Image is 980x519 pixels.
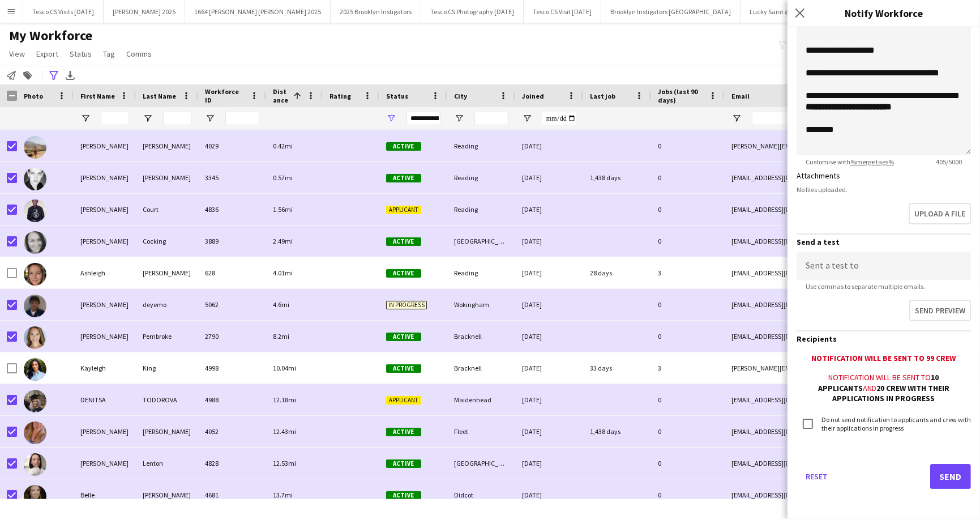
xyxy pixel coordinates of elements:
span: Photo [24,92,43,100]
span: First Name [80,92,115,100]
div: [GEOGRAPHIC_DATA] [447,448,515,479]
span: Active [386,142,421,151]
div: [DATE] [515,321,583,352]
button: Open Filter Menu [205,113,215,124]
div: [GEOGRAPHIC_DATA] [447,226,515,257]
div: 33 days [583,352,651,384]
div: [EMAIL_ADDRESS][DOMAIN_NAME] [725,448,951,479]
span: 8.2mi [273,332,289,341]
span: Active [386,269,421,278]
div: 628 [198,257,266,288]
div: Lenton [136,448,198,479]
div: Reading [447,162,515,193]
button: Send [930,464,971,489]
input: Last Name Filter Input [163,112,191,125]
div: Reading [447,194,515,225]
span: View [9,49,25,59]
span: Active [386,237,421,246]
div: [EMAIL_ADDRESS][DOMAIN_NAME] [725,257,951,288]
app-action-btn: Export XLSX [63,69,77,82]
div: 0 [651,384,725,415]
a: Tag [99,46,119,61]
div: Cocking [136,226,198,257]
img: Jade Cocking [24,231,46,254]
div: 3 [651,352,725,384]
div: Kayleigh [74,352,136,384]
input: First Name Filter Input [101,112,129,125]
span: Active [386,364,421,373]
div: deyemo [136,289,198,320]
div: 3345 [198,162,266,193]
span: Status [386,92,408,100]
span: 405 / 5000 [927,158,971,166]
div: [EMAIL_ADDRESS][DOMAIN_NAME] [725,162,951,193]
img: Eddie Court [24,199,46,222]
app-action-btn: Add to tag [21,69,35,82]
img: Zoe Pembroke [24,326,46,349]
div: Court [136,194,198,225]
div: Maidenhead [447,384,515,415]
div: 0 [651,479,725,511]
div: TODOROVA [136,384,198,415]
app-action-btn: Notify workforce [5,69,18,82]
button: 2025 Brooklyn Instigators [331,1,421,23]
div: 0 [651,448,725,479]
div: [PERSON_NAME] [136,130,198,161]
div: Notification will be sent to 99 crew [797,353,971,363]
div: [EMAIL_ADDRESS][DOMAIN_NAME] [725,289,951,320]
span: Active [386,333,421,341]
div: [PERSON_NAME] [74,162,136,193]
span: Active [386,491,421,500]
div: [PERSON_NAME] [136,162,198,193]
div: [PERSON_NAME] [74,130,136,161]
div: Reading [447,130,515,161]
div: [PERSON_NAME] [74,289,136,320]
input: Joined Filter Input [542,112,576,125]
img: Ashleigh Jemmett [24,263,46,286]
button: Open Filter Menu [143,113,153,124]
div: 3 [651,257,725,288]
div: 0 [651,226,725,257]
button: Upload a file [909,203,971,224]
span: 12.18mi [273,395,296,404]
app-action-btn: Advanced filters [47,69,61,82]
div: [PERSON_NAME] [74,416,136,447]
div: 3889 [198,226,266,257]
div: 0 [651,130,725,161]
button: Open Filter Menu [522,113,532,124]
a: Comms [122,46,156,61]
img: Belle Adams [24,485,46,508]
span: Tag [103,49,115,59]
h3: Send a test [797,237,971,247]
div: 4988 [198,384,266,415]
input: Email Filter Input [752,112,944,125]
button: Tesco CS Photography [DATE] [421,1,524,23]
span: Last Name [143,92,176,100]
button: Reset [797,464,837,489]
label: Attachments [797,171,840,181]
img: Kiana Vivian [24,136,46,159]
div: Bracknell [447,321,515,352]
div: [PERSON_NAME][EMAIL_ADDRESS][PERSON_NAME][DOMAIN_NAME] [725,130,951,161]
span: Last job [590,92,615,100]
div: [DATE] [515,352,583,384]
div: [DATE] [515,448,583,479]
div: 0 [651,194,725,225]
div: 4836 [198,194,266,225]
b: 20 crew with their applications in progress [833,383,950,403]
button: Send preview [909,300,971,321]
span: Use commas to separate multiple emails. [797,282,934,291]
div: 4998 [198,352,266,384]
div: [DATE] [515,384,583,415]
div: [EMAIL_ADDRESS][DOMAIN_NAME] [725,226,951,257]
div: 5062 [198,289,266,320]
span: Comms [126,49,152,59]
img: reuben deyemo [24,295,46,317]
img: Olivia Stern [24,422,46,444]
input: City Filter Input [474,112,508,125]
div: [DATE] [515,226,583,257]
span: Export [36,49,58,59]
span: Joined [522,92,544,100]
button: [PERSON_NAME] 2025 [104,1,185,23]
span: 10.04mi [273,364,296,372]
